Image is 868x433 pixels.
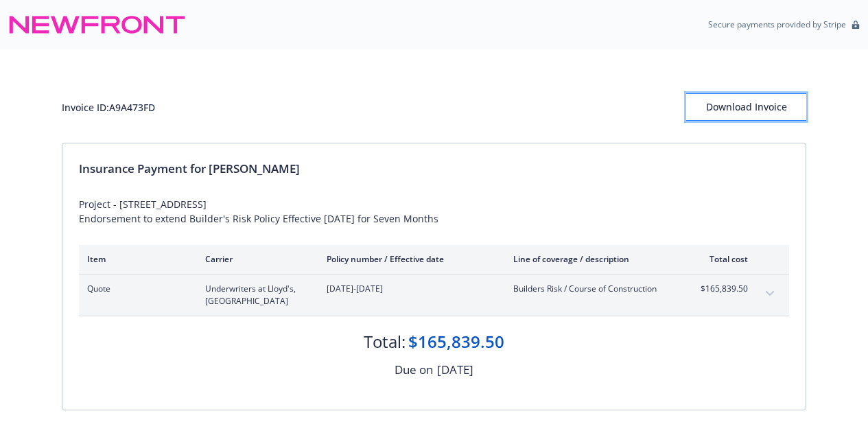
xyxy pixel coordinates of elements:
[79,197,789,226] div: Project - [STREET_ADDRESS] Endorsement to extend Builder's Risk Policy Effective [DATE] for Seven...
[686,94,806,120] div: Download Invoice
[513,253,675,265] div: Line of coverage / description
[79,160,789,178] div: Insurance Payment for [PERSON_NAME]
[62,100,155,115] div: Invoice ID: A9A473FD
[696,253,748,265] div: Total cost
[513,283,675,295] span: Builders Risk / Course of Construction
[759,283,781,305] button: expand content
[327,283,491,295] span: [DATE]-[DATE]
[79,274,789,316] div: QuoteUnderwriters at Lloyd's, [GEOGRAPHIC_DATA][DATE]-[DATE]Builders Risk / Course of Constructio...
[696,283,748,295] span: $165,839.50
[708,19,846,30] p: Secure payments provided by Stripe
[327,253,491,265] div: Policy number / Effective date
[205,253,305,265] div: Carrier
[686,93,806,121] button: Download Invoice
[408,330,504,353] div: $165,839.50
[205,283,305,307] span: Underwriters at Lloyd's, [GEOGRAPHIC_DATA]
[87,283,183,295] span: Quote
[437,361,473,379] div: [DATE]
[87,253,183,265] div: Item
[395,361,433,379] div: Due on
[364,330,406,353] div: Total:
